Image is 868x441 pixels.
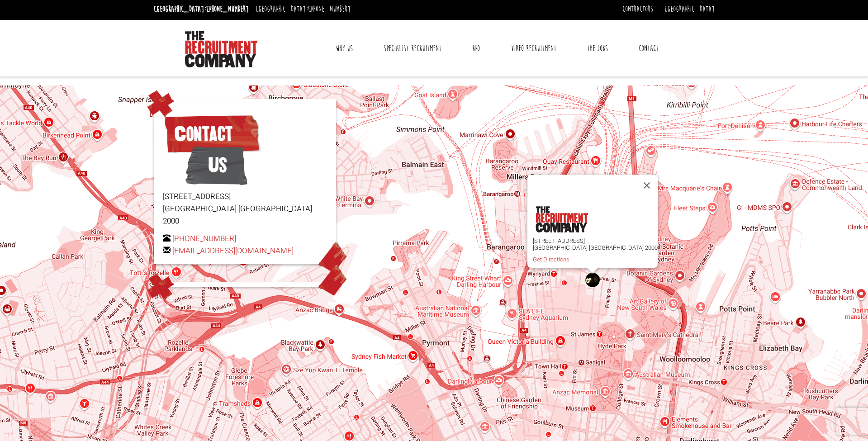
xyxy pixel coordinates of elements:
li: [GEOGRAPHIC_DATA]: [152,2,251,16]
button: Close [636,175,658,196]
a: Why Us [329,37,360,60]
a: RPO [465,37,487,60]
a: [PHONE_NUMBER] [172,233,236,244]
div: The Recruitment Company [585,273,600,287]
a: The Jobs [580,37,615,60]
a: Contractors [622,4,653,14]
li: [GEOGRAPHIC_DATA]: [253,2,353,16]
span: Us [185,142,247,188]
a: [EMAIL_ADDRESS][DOMAIN_NAME] [172,245,294,256]
a: [GEOGRAPHIC_DATA] [664,4,715,14]
a: [PHONE_NUMBER] [206,4,249,14]
a: Specialist Recruitment [377,37,448,60]
img: the-recruitment-company.png [535,206,588,232]
a: Contact [632,37,665,60]
img: The Recruitment Company [185,31,257,67]
a: Video Recruitment [504,37,563,60]
p: [STREET_ADDRESS] [GEOGRAPHIC_DATA] [GEOGRAPHIC_DATA] 2000 [163,190,327,228]
a: Get Directions [533,256,569,263]
p: [STREET_ADDRESS] [GEOGRAPHIC_DATA] [GEOGRAPHIC_DATA] 2000 [533,237,658,251]
a: [PHONE_NUMBER] [308,4,351,14]
span: Contact [163,111,261,156]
